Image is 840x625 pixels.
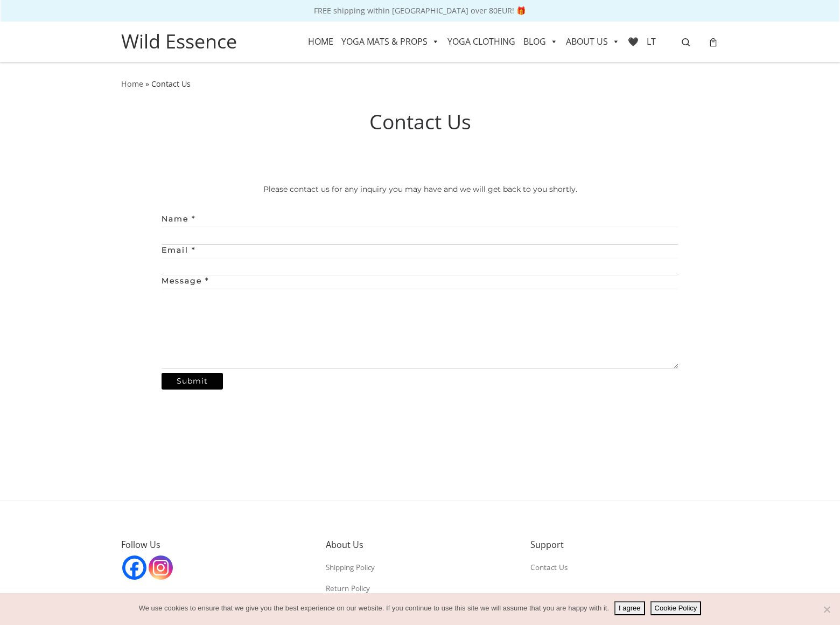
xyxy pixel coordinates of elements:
[162,184,678,195] p: Please contact us for any inquiry you may have and we will get back to you shortly.
[162,373,223,390] input: Submit
[821,604,832,615] span: No
[326,562,375,572] a: Shipping Policy
[121,27,237,56] a: Wild Essence
[566,28,620,55] a: ABOUT US
[122,555,146,580] a: Facebook
[614,601,645,615] button: I agree
[647,28,656,55] a: LT
[523,28,558,55] a: BLOG
[308,28,333,55] a: HOME
[326,584,370,593] a: Return Policy
[139,603,609,614] span: We use cookies to ensure that we give you the best experience on our website. If you continue to ...
[11,4,829,17] div: FREE shipping within [GEOGRAPHIC_DATA] over 80EUR! 🎁
[121,539,310,550] h5: Follow Us
[530,539,719,550] h5: Support
[628,28,639,55] a: 🖤
[145,79,149,89] span: »
[650,601,702,615] button: Cookie Policy
[121,79,143,89] a: Home
[162,275,678,288] label: Message *
[149,555,173,580] a: Instagram
[151,79,191,89] span: Contact Us
[530,592,719,602] h5: Country
[530,562,568,572] a: Contact Us
[326,539,514,550] h5: About Us
[121,107,719,137] h1: Contact Us
[341,28,439,55] a: YOGA MATS & PROPS
[447,28,515,55] a: YOGA CLOTHING
[162,245,678,258] label: Email *
[162,213,678,226] label: Name *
